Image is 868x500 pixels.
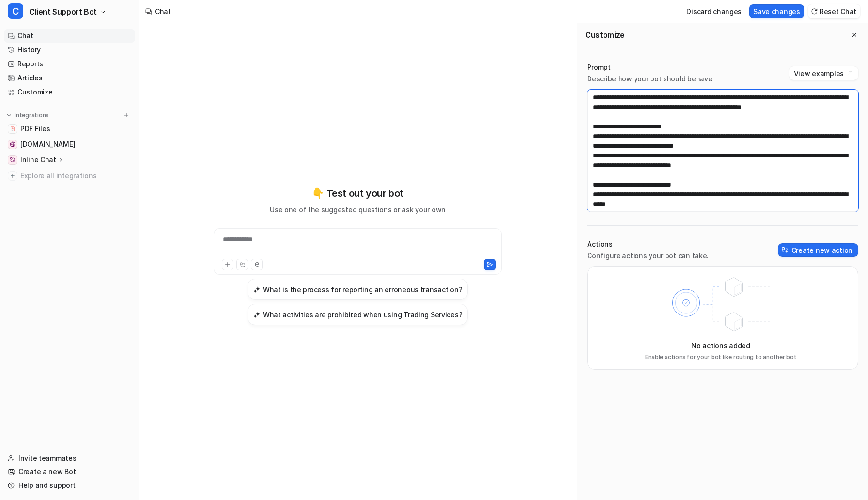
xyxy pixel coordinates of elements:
[645,353,797,361] p: Enable actions for your bot like routing to another bot
[587,251,709,261] p: Configure actions your bot can take.
[8,3,23,19] span: C
[10,126,15,132] img: PDF Files
[20,124,50,134] span: PDF Files
[270,204,446,215] p: Use one of the suggested questions or ask your own
[15,111,49,119] p: Integrations
[691,341,750,351] p: No actions added
[6,112,13,119] img: expand menu
[782,247,789,253] img: create-action-icon.svg
[811,8,818,15] img: reset
[587,74,714,84] p: Describe how your bot should behave.
[10,141,15,147] img: www.bitgo.com
[4,43,135,57] a: History
[585,30,624,40] h2: Customize
[4,138,135,151] a: www.bitgo.com[DOMAIN_NAME]
[587,62,714,72] p: Prompt
[263,310,462,320] h3: What activities are prohibited when using Trading Services?
[248,304,468,325] button: What activities are prohibited when using Trading Services?What activities are prohibited when us...
[248,279,468,300] button: What is the process for reporting an erroneous transaction?What is the process for reporting an e...
[20,140,75,149] span: [DOMAIN_NAME]
[8,171,17,181] img: explore all integrations
[4,122,135,136] a: PDF FilesPDF Files
[155,6,171,16] div: Chat
[808,4,860,18] button: Reset Chat
[20,168,131,184] span: Explore all integrations
[253,311,260,318] img: What activities are prohibited when using Trading Services?
[4,29,135,43] a: Chat
[4,71,135,85] a: Articles
[4,110,52,120] button: Integrations
[253,286,260,293] img: What is the process for reporting an erroneous transaction?
[312,186,403,201] p: 👇 Test out your bot
[123,112,130,119] img: menu_add.svg
[4,465,135,479] a: Create a new Bot
[20,155,56,165] p: Inline Chat
[10,157,15,163] img: Inline Chat
[849,29,860,41] button: Close flyout
[587,239,709,249] p: Actions
[4,452,135,465] a: Invite teammates
[4,479,135,492] a: Help and support
[29,5,97,18] span: Client Support Bot
[4,85,135,99] a: Customize
[778,243,858,257] button: Create new action
[4,169,135,183] a: Explore all integrations
[749,4,804,18] button: Save changes
[4,57,135,71] a: Reports
[263,284,462,295] h3: What is the process for reporting an erroneous transaction?
[789,66,858,80] button: View examples
[682,4,745,18] button: Discard changes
